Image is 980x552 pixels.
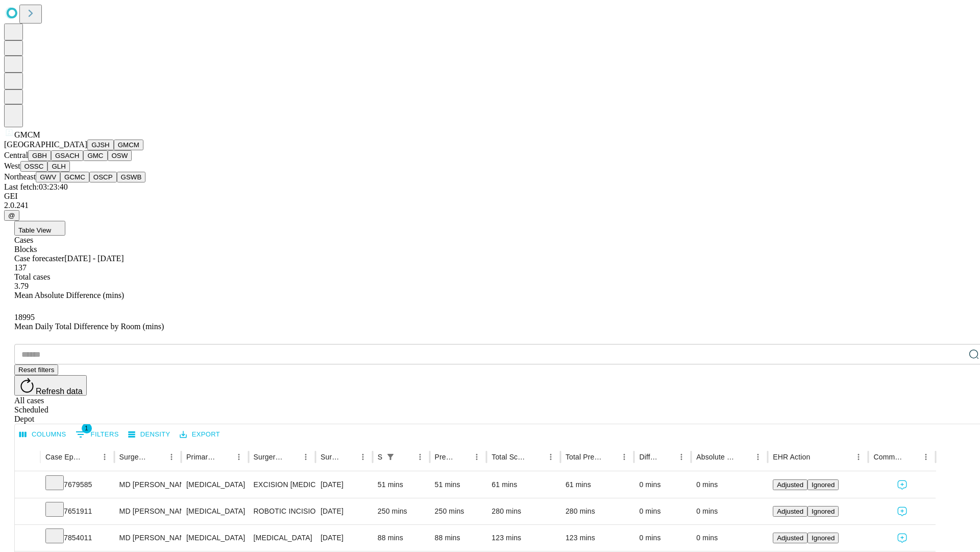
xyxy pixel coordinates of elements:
[4,162,20,170] span: West
[639,472,686,498] div: 0 mins
[4,192,976,201] div: GEI
[97,450,112,464] button: Menu
[455,450,470,464] button: Sort
[435,453,455,461] div: Predicted In Room Duration
[566,472,629,498] div: 61 mins
[64,254,124,263] span: [DATE] - [DATE]
[566,453,602,461] div: Total Predicted Duration
[186,472,243,498] div: [MEDICAL_DATA]
[17,427,69,443] button: Select columns
[14,263,27,272] span: 137
[851,450,866,464] button: Menu
[674,450,689,464] button: Menu
[807,506,839,517] button: Ignored
[696,525,763,551] div: 0 mins
[4,151,28,159] span: Central
[14,364,58,375] button: Reset filters
[4,140,87,149] span: [GEOGRAPHIC_DATA]
[773,453,810,461] div: EHR Action
[356,450,370,464] button: Menu
[217,450,232,464] button: Sort
[617,450,631,464] button: Menu
[51,150,83,161] button: GSACH
[873,453,903,461] div: Comments
[20,161,48,172] button: OSSC
[254,472,310,498] div: EXCISION [MEDICAL_DATA] LESION EXCEPT [MEDICAL_DATA] TRUNK ETC 3.1 TO 4 CM
[164,450,179,464] button: Menu
[321,525,367,551] div: [DATE]
[4,201,976,210] div: 2.0.241
[773,506,807,517] button: Adjusted
[737,450,751,464] button: Sort
[812,508,835,515] span: Ignored
[378,453,382,461] div: Scheduled In Room Duration
[413,450,427,464] button: Menu
[639,453,659,461] div: Difference
[639,525,686,551] div: 0 mins
[529,450,544,464] button: Sort
[73,426,121,443] button: Show filters
[696,472,763,498] div: 0 mins
[47,161,69,172] button: GLH
[150,450,164,464] button: Sort
[119,498,176,524] div: MD [PERSON_NAME] [PERSON_NAME] Md
[14,272,50,281] span: Total cases
[383,450,398,464] div: 1 active filter
[807,533,839,543] button: Ignored
[82,423,92,433] span: 1
[117,172,146,182] button: GSWB
[14,254,64,263] span: Case forecaster
[108,150,132,161] button: OSW
[119,453,149,461] div: Surgeon Name
[378,525,425,551] div: 88 mins
[186,525,243,551] div: [MEDICAL_DATA]
[603,450,617,464] button: Sort
[321,498,367,524] div: [DATE]
[89,172,117,182] button: OSCP
[8,212,15,219] span: @
[435,498,482,524] div: 250 mins
[492,453,528,461] div: Total Scheduled Duration
[284,450,299,464] button: Sort
[919,450,933,464] button: Menu
[566,525,629,551] div: 123 mins
[751,450,765,464] button: Menu
[114,140,143,150] button: GMCM
[14,282,29,290] span: 3.79
[435,525,482,551] div: 88 mins
[14,313,35,321] span: 18995
[696,498,763,524] div: 0 mins
[177,427,223,443] button: Export
[435,472,482,498] div: 51 mins
[45,525,109,551] div: 7854011
[45,472,109,498] div: 7679585
[492,498,555,524] div: 280 mins
[321,453,340,461] div: Surgery Date
[36,172,60,182] button: GWV
[341,450,356,464] button: Sort
[378,498,425,524] div: 250 mins
[812,534,835,542] span: Ignored
[492,525,555,551] div: 123 mins
[119,525,176,551] div: MD [PERSON_NAME] [PERSON_NAME] Md
[45,453,82,461] div: Case Epic Id
[28,150,51,161] button: GBH
[544,450,558,464] button: Menu
[83,150,107,161] button: GMC
[254,525,310,551] div: [MEDICAL_DATA]
[20,476,35,494] button: Expand
[14,322,164,331] span: Mean Daily Total Difference by Room (mins)
[119,472,176,498] div: MD [PERSON_NAME] [PERSON_NAME] Md
[254,453,283,461] div: Surgery Name
[378,472,425,498] div: 51 mins
[18,366,54,374] span: Reset filters
[186,453,216,461] div: Primary Service
[777,508,803,515] span: Adjusted
[14,375,87,396] button: Refresh data
[4,182,68,191] span: Last fetch: 03:23:40
[492,472,555,498] div: 61 mins
[321,472,367,498] div: [DATE]
[807,479,839,490] button: Ignored
[639,498,686,524] div: 0 mins
[904,450,919,464] button: Sort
